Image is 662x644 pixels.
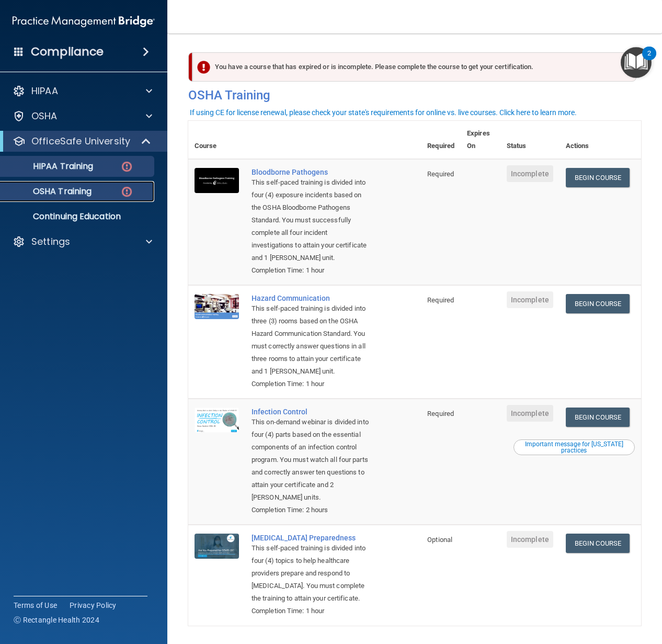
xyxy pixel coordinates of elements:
[252,176,369,264] div: This self-paced training is divided into four (4) exposure incidents based on the OSHA Bloodborne...
[252,504,369,516] div: Completion Time: 2 hours
[31,135,130,148] p: OfficeSafe University
[427,170,454,178] span: Required
[7,161,93,172] p: HIPAA Training
[566,168,630,187] a: Begin Course
[461,121,500,159] th: Expires On
[188,88,641,103] h4: OSHA Training
[566,408,630,427] a: Begin Course
[188,121,245,159] th: Course
[188,107,578,118] button: If using CE for license renewal, please check your state's requirements for online vs. live cours...
[513,439,635,455] button: Read this if you are a dental practitioner in the state of CA
[252,534,369,542] a: [MEDICAL_DATA] Preparedness
[252,302,369,378] div: This self-paced training is divided into three (3) rooms based on the OSHA Hazard Communication S...
[252,408,369,416] a: Infection Control
[507,531,553,548] span: Incomplete
[252,605,369,617] div: Completion Time: 1 hour
[70,600,117,611] a: Privacy Policy
[421,121,461,159] th: Required
[14,615,99,625] span: Ⓒ Rectangle Health 2024
[31,235,70,248] p: Settings
[13,11,155,32] img: PMB logo
[252,168,369,176] a: Bloodborne Pathogens
[507,405,553,422] span: Incomplete
[507,291,553,308] span: Incomplete
[192,52,636,82] div: You have a course that has expired or is incomplete. Please complete the course to get your certi...
[252,294,369,302] a: Hazard Communication
[120,160,133,173] img: danger-circle.6113f641.png
[621,47,652,78] button: Open Resource Center, 2 new notifications
[7,186,92,197] p: OSHA Training
[481,570,649,612] iframe: Drift Widget Chat Controller
[647,53,651,67] div: 2
[427,536,452,544] span: Optional
[566,294,630,313] a: Begin Course
[190,109,577,116] div: If using CE for license renewal, please check your state's requirements for online vs. live cours...
[252,264,369,277] div: Completion Time: 1 hour
[120,185,133,198] img: danger-circle.6113f641.png
[427,296,454,304] span: Required
[427,410,454,417] span: Required
[197,61,210,74] img: exclamation-circle-solid-danger.72ef9ffc.png
[13,85,152,97] a: HIPAA
[560,121,641,159] th: Actions
[14,600,57,611] a: Terms of Use
[566,534,630,553] a: Begin Course
[13,135,152,148] a: OfficeSafe University
[31,44,104,59] h4: Compliance
[252,542,369,605] div: This self-paced training is divided into four (4) topics to help healthcare providers prepare and...
[500,121,560,159] th: Status
[252,378,369,390] div: Completion Time: 1 hour
[507,165,553,182] span: Incomplete
[13,235,152,248] a: Settings
[7,211,150,222] p: Continuing Education
[31,110,58,122] p: OSHA
[252,416,369,504] div: This on-demand webinar is divided into four (4) parts based on the essential components of an inf...
[13,110,152,122] a: OSHA
[31,85,58,97] p: HIPAA
[515,441,633,454] div: Important message for [US_STATE] practices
